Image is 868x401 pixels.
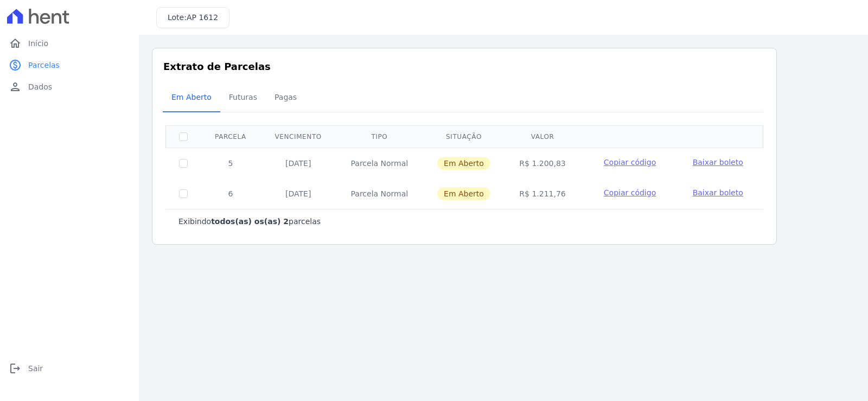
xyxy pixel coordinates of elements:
td: [DATE] [260,148,336,179]
button: Copiar código [593,187,666,198]
b: todos(as) os(as) 2 [211,217,289,226]
a: Em Aberto [163,84,220,112]
td: 6 [201,179,260,209]
td: Parcela Normal [336,148,423,179]
h3: Lote: [168,12,218,23]
td: R$ 1.200,83 [505,148,580,179]
td: R$ 1.211,76 [505,179,580,209]
a: Baixar boleto [693,187,743,198]
th: Situação [423,125,505,148]
a: Futuras [220,84,266,112]
span: Início [28,38,48,49]
a: logoutSair [4,358,135,379]
span: Copiar código [604,188,656,197]
span: Dados [28,81,52,92]
span: Em Aberto [437,157,490,170]
span: Baixar boleto [693,158,743,167]
a: Pagas [266,84,305,112]
th: Valor [505,125,580,148]
th: Tipo [336,125,423,148]
span: Baixar boleto [693,188,743,197]
td: [DATE] [260,179,336,209]
td: 5 [201,148,260,179]
span: Futuras [222,86,264,108]
i: home [9,37,22,50]
span: Parcelas [28,60,60,71]
td: Parcela Normal [336,179,423,209]
span: Pagas [268,86,303,108]
th: Parcela [201,125,260,148]
span: Em Aberto [437,187,490,200]
span: Sair [28,363,43,374]
th: Vencimento [260,125,336,148]
i: person [9,80,22,93]
span: Em Aberto [165,86,218,108]
h3: Extrato de Parcelas [163,59,765,74]
a: personDados [4,76,135,98]
p: Exibindo parcelas [178,216,321,227]
span: AP 1612 [187,13,218,22]
a: paidParcelas [4,54,135,76]
a: homeInício [4,33,135,54]
button: Copiar código [593,157,666,168]
span: Copiar código [604,158,656,167]
i: logout [9,362,22,375]
a: Baixar boleto [693,157,743,168]
i: paid [9,59,22,72]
